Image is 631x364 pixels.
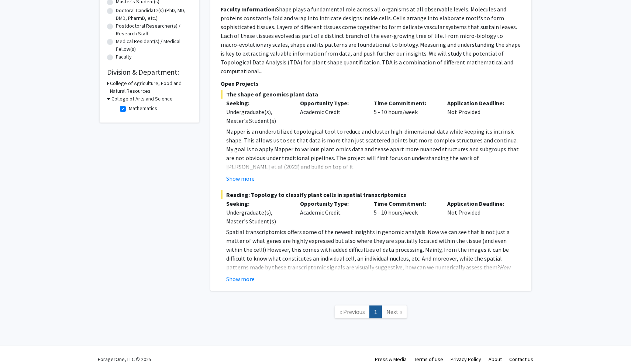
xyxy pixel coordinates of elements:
p: Opportunity Type: [300,199,363,208]
label: Faculty [116,53,132,61]
iframe: Chat [6,331,31,358]
div: Academic Credit [294,99,368,125]
p: Spatial transcriptomics offers some of the newest insights in genomic analysis. Now we can see th... [226,227,521,280]
a: 1 [369,305,382,318]
label: Mathematics [129,105,157,112]
div: 5 - 10 hours/week [368,99,442,125]
b: Faculty Information: [221,6,276,13]
span: « Previous [339,308,365,315]
span: Next » [386,308,402,315]
h3: College of Arts and Science [111,95,173,103]
button: Show more [226,275,255,283]
span: The shape of genomics plant data [221,90,521,99]
label: Medical Resident(s) / Medical Fellow(s) [116,38,192,53]
nav: Page navigation [210,298,531,328]
a: Next Page [382,305,407,318]
p: Seeking: [226,99,289,107]
button: Show more [226,174,255,183]
a: Previous Page [335,305,370,318]
p: Application Deadline: [447,99,510,107]
a: Terms of Use [414,356,443,363]
label: Doctoral Candidate(s) (PhD, MD, DMD, PharmD, etc.) [116,7,192,22]
p: Time Commitment: [374,199,437,208]
span: Reading: Topology to classify plant cells in spatial transcriptomics [221,190,521,199]
a: Contact Us [509,356,533,363]
a: Privacy Policy [451,356,481,363]
div: Academic Credit [294,199,368,226]
div: Undergraduate(s), Master's Student(s) [226,107,289,125]
a: About [489,356,502,363]
div: Not Provided [442,99,516,125]
div: Undergraduate(s), Master's Student(s) [226,208,289,226]
p: Time Commitment: [374,99,437,107]
p: Application Deadline: [447,199,510,208]
label: Postdoctoral Researcher(s) / Research Staff [116,22,192,38]
div: 5 - 10 hours/week [368,199,442,226]
p: Mapper is an underutilized topological tool to reduce and cluster high-dimensional data while kee... [226,127,521,171]
a: Press & Media [375,356,407,363]
p: Seeking: [226,199,289,208]
div: Not Provided [442,199,516,226]
p: Open Projects [221,79,521,88]
p: Opportunity Type: [300,99,363,107]
fg-read-more: Shape plays a fundamental role across all organisms at all observable levels. Molecules and prote... [221,6,521,75]
h3: College of Agriculture, Food and Natural Resources [110,79,192,95]
h2: Division & Department: [107,68,192,77]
